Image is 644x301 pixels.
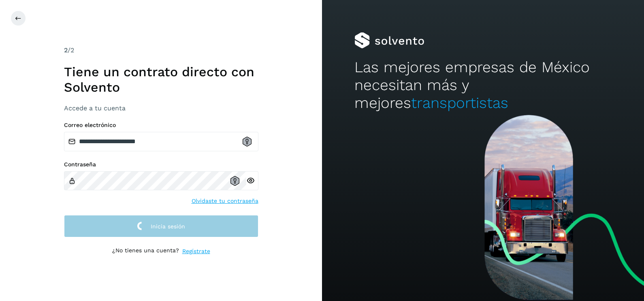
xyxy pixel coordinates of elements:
span: 2 [64,46,68,54]
a: Olvidaste tu contraseña [192,197,258,205]
h3: Accede a tu cuenta [64,104,258,112]
span: Inicia sesión [151,224,185,229]
label: Contraseña [64,161,258,168]
h2: Las mejores empresas de México necesitan más y mejores [354,58,612,112]
div: /2 [64,45,258,55]
p: ¿No tienes una cuenta? [112,247,179,256]
label: Correo electrónico [64,122,258,129]
button: Inicia sesión [64,215,258,237]
a: Regístrate [182,247,210,256]
span: transportistas [411,94,508,112]
h1: Tiene un contrato directo con Solvento [64,64,258,95]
